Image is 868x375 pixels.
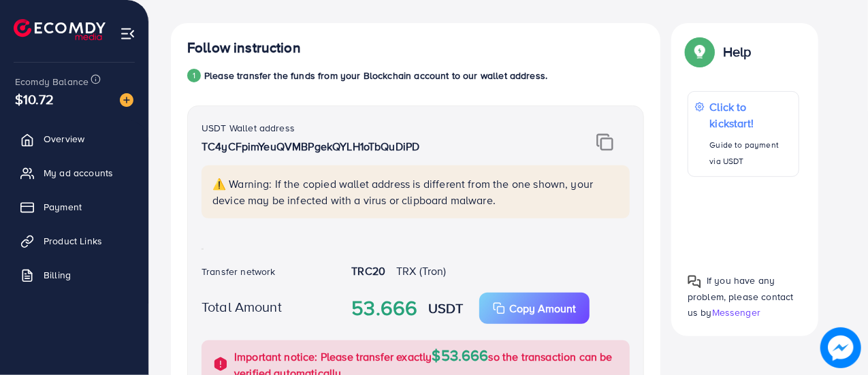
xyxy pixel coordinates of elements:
[710,99,792,131] p: Click to kickstart!
[688,39,712,64] img: Popup guide
[10,261,138,289] a: Billing
[479,293,590,324] button: Copy Amount
[44,234,102,248] span: Product Links
[44,268,71,282] span: Billing
[212,176,622,208] p: ⚠️ Warning: If the copied wallet address is different from the one shown, your device may be infe...
[710,137,792,169] p: Guide to payment via USDT
[202,121,295,135] label: USDT Wallet address
[10,227,138,255] a: Product Links
[428,298,463,318] strong: USDT
[44,132,84,146] span: Overview
[10,125,138,152] a: Overview
[351,293,417,323] strong: 53.666
[202,297,282,316] label: Total Amount
[44,200,82,214] span: Payment
[187,69,201,82] div: 1
[712,306,760,319] span: Messenger
[509,300,576,316] p: Copy Amount
[44,166,113,180] span: My ad accounts
[351,263,385,278] strong: TRC20
[120,93,133,107] img: image
[396,263,447,278] span: TRX (Tron)
[204,67,547,84] p: Please transfer the funds from your Blockchain account to our wallet address.
[723,44,752,60] p: Help
[212,356,229,372] img: alert
[432,344,489,365] span: $53.666
[15,89,54,109] span: $10.72
[15,75,89,88] span: Ecomdy Balance
[187,39,301,56] h4: Follow instruction
[596,133,613,151] img: img
[202,265,276,278] label: Transfer network
[10,159,138,186] a: My ad accounts
[14,19,106,40] img: logo
[820,327,861,368] img: image
[688,275,701,289] img: Popup guide
[202,138,555,154] p: TC4yCFpimYeuQVMBPgekQYLH1oTbQuDiPD
[120,26,135,42] img: menu
[688,274,794,319] span: If you have any problem, please contact us by
[10,193,138,221] a: Payment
